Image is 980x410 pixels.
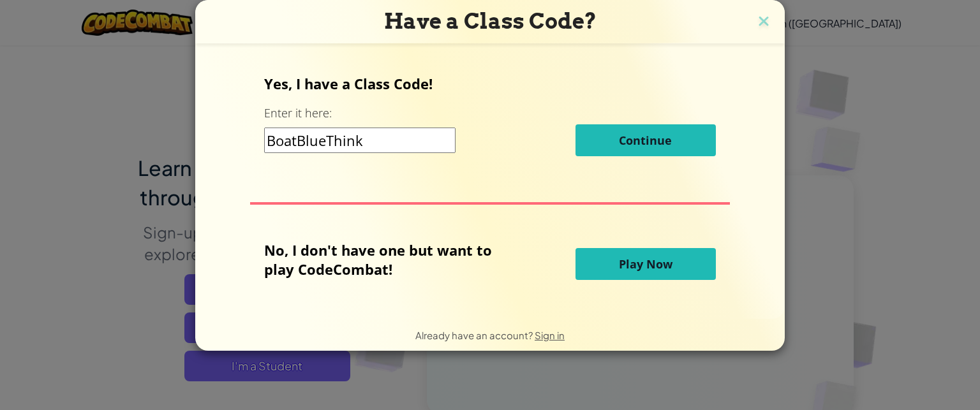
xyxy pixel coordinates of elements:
p: No, I don't have one but want to play CodeCombat! [264,240,511,279]
span: Have a Class Code? [384,8,597,34]
button: Play Now [575,248,716,280]
a: Sign in [535,329,565,341]
p: Yes, I have a Class Code! [264,74,715,93]
button: Continue [575,124,716,156]
label: Enter it here: [264,105,332,121]
span: Already have an account? [415,329,535,341]
span: Play Now [619,256,672,272]
span: Continue [619,133,672,148]
img: close icon [755,13,772,32]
